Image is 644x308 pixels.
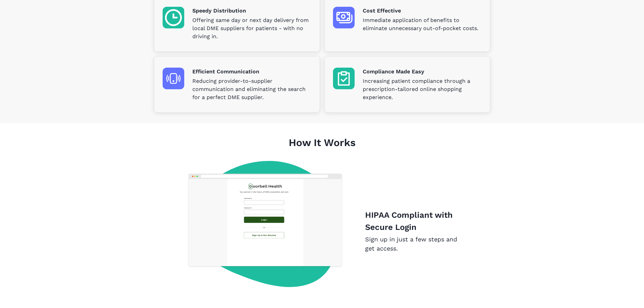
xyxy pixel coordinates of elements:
[333,7,355,28] img: Cost Effective icon
[365,209,457,233] p: HIPAA Compliant with Secure Login
[363,7,482,15] p: Cost Effective
[187,161,343,301] img: HIPAA Compliant with Secure Login image
[363,16,482,32] p: Immediate application of benefits to eliminate unnecessary out-of-pocket costs.
[192,77,311,101] p: Reducing provider-to-supplier communication and eliminating the search for a perfect DME supplier.
[192,7,311,15] p: Speedy Distribution
[163,68,184,89] img: Efficient Communication icon
[363,68,482,76] p: Compliance Made Easy
[333,68,355,89] img: Compliance Made Easy icon
[154,137,490,161] h1: How It Works
[192,68,311,76] p: Efficient Communication
[365,235,457,253] p: Sign up in just a few steps and get access.
[163,7,184,28] img: Speedy Distribution icon
[363,77,482,101] p: Increasing patient compliance through a prescription-tailored online shopping experience.
[192,16,311,41] p: Offering same day or next day delivery from local DME suppliers for patients - with no driving in.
